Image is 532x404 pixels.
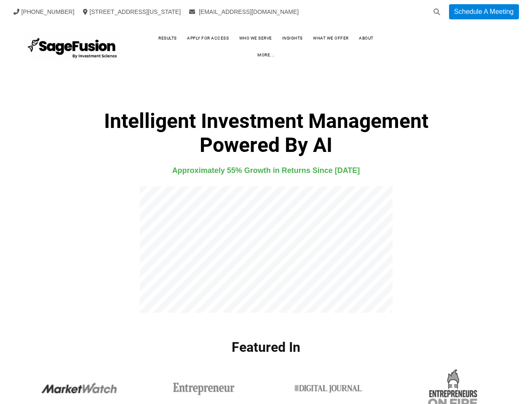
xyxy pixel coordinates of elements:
h4: Approximately 55% Growth in Returns Since [DATE] [17,164,515,177]
a: more... [249,49,283,61]
img: SageFusion | Intelligent Investment Management [25,32,120,61]
h1: Intelligent Investment Management [17,109,515,157]
a: What We Offer [305,32,357,45]
a: Schedule A Meeting [449,4,519,19]
a: Insights [274,32,311,45]
b: Powered By AI [200,133,332,157]
h1: Featured In [17,339,515,368]
a: Results [150,32,185,45]
a: [EMAIL_ADDRESS][DOMAIN_NAME] [189,8,299,15]
a: Who We Serve [231,32,281,45]
a: [PHONE_NUMBER] [13,8,75,15]
a: [STREET_ADDRESS][US_STATE] [83,8,181,15]
a: About [350,32,382,45]
a: Apply for Access [179,32,237,45]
